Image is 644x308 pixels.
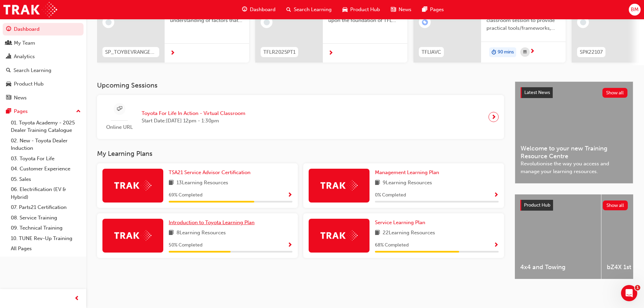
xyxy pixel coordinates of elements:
span: next-icon [328,50,333,56]
button: DashboardMy TeamAnalyticsSearch LearningProduct HubNews [3,22,84,105]
div: Search Learning [14,67,51,74]
a: Latest NewsShow all [521,87,627,98]
button: Pages [3,105,84,118]
div: News [14,94,27,102]
span: learningRecordVerb_NONE-icon [580,19,586,25]
div: Product Hub [14,80,44,88]
span: Dashboard [250,6,276,14]
img: Trak [114,230,151,241]
span: guage-icon [242,5,247,14]
span: Introduction to Toyota Learning Plan [169,219,255,226]
a: Product HubShow all [520,200,628,211]
span: 4x4 and Towing [520,263,596,271]
h3: My Learning Plans [97,150,504,158]
button: BM [629,4,641,16]
span: 8 Learning Resources [176,229,226,237]
span: learningRecordVerb_NONE-icon [264,19,270,25]
span: 68 % Completed [375,241,409,249]
a: 10. TUNE Rev-Up Training [8,233,84,244]
span: 69 % Completed [169,191,202,199]
span: News [399,6,411,14]
span: 22 Learning Resources [383,229,435,237]
iframe: Intercom live chat [621,285,637,301]
a: Product Hub [3,78,84,90]
span: chart-icon [6,54,11,60]
div: My Team [14,39,35,47]
span: 0 % Completed [375,191,406,199]
a: Latest NewsShow allWelcome to your new Training Resource CentreRevolutionise the way you access a... [515,81,633,184]
a: 01. Toyota Academy - 2025 Dealer Training Catalogue [8,118,84,136]
span: search-icon [6,68,11,74]
span: news-icon [6,95,11,101]
span: up-icon [76,107,81,116]
span: Show Progress [494,192,499,198]
button: Show all [602,88,628,98]
span: Welcome to your new Training Resource Centre [521,145,627,160]
span: 9 Learning Resources [383,179,432,187]
span: 50 % Completed [169,241,202,249]
span: This is a 90 minute virtual classroom session to provide practical tools/frameworks, behaviours a... [486,9,560,32]
a: Online URLToyota For Life In Action - Virtual ClassroomStart Date:[DATE] 12pm - 1:30pm [102,100,499,134]
a: Management Learning Plan [375,169,442,176]
a: 06. Electrification (EV & Hybrid) [8,184,84,202]
span: Product Hub [524,202,550,208]
span: next-icon [530,49,535,55]
span: pages-icon [6,109,11,115]
div: Pages [14,108,28,115]
a: 05. Sales [8,174,84,185]
a: 07. Parts21 Certification [8,202,84,213]
a: search-iconSearch Learning [281,3,337,17]
span: Pages [430,6,444,14]
span: TFLIAVC [422,48,441,56]
a: Dashboard [3,23,84,35]
a: 03. Toyota For Life [8,153,84,164]
a: TSA21 Service Advisor Certification [169,169,253,176]
button: Show Progress [287,241,292,250]
span: BM [631,6,639,14]
span: Show Progress [287,242,292,248]
span: people-icon [6,40,11,46]
a: 08. Service Training [8,213,84,223]
a: 4x4 and Towing [515,194,601,279]
span: Management Learning Plan [375,169,439,175]
a: pages-iconPages [417,3,449,17]
span: car-icon [6,81,11,87]
span: news-icon [391,5,396,14]
span: Latest News [524,90,550,95]
span: Start Date: [DATE] 12pm - 1:30pm [142,117,245,125]
span: 1 [635,285,640,290]
span: Show Progress [494,242,499,248]
button: Show Progress [494,191,499,199]
span: sessionType_ONLINE_URL-icon [117,105,122,113]
img: Trak [3,2,57,17]
img: Trak [320,180,358,191]
a: 04. Customer Experience [8,164,84,174]
span: book-icon [375,179,380,187]
span: Show Progress [287,192,292,198]
div: Analytics [14,53,35,61]
a: 02. New - Toyota Dealer Induction [8,136,84,153]
a: News [3,92,84,104]
a: news-iconNews [385,3,417,17]
button: Show Progress [494,241,499,250]
a: guage-iconDashboard [237,3,281,17]
span: pages-icon [422,5,427,14]
span: book-icon [375,229,380,237]
span: Revolutionise the way you access and manage your learning resources. [521,160,627,175]
span: SPK22107 [580,48,603,56]
h3: Upcoming Sessions [97,81,504,89]
a: My Team [3,37,84,49]
span: Product Hub [350,6,380,14]
span: book-icon [169,229,174,237]
span: 90 mins [498,48,514,56]
a: All Pages [8,243,84,254]
span: book-icon [169,179,174,187]
img: Trak [320,230,358,241]
span: Online URL [102,123,136,131]
span: SP_TOYBEVRANGE_EL [105,48,157,56]
a: Search Learning [3,64,84,77]
button: Show all [603,200,628,210]
span: next-icon [170,50,175,56]
a: Introduction to Toyota Learning Plan [169,219,257,227]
